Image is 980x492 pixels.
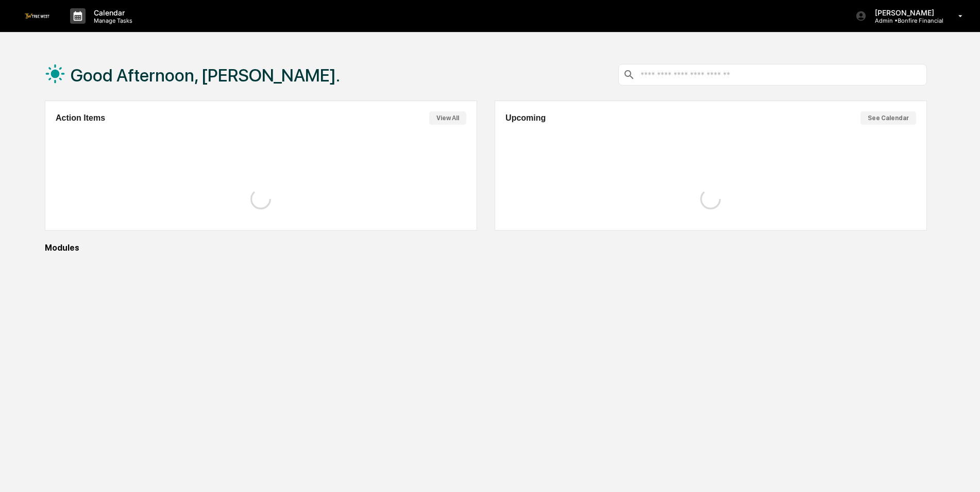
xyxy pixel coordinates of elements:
[867,17,943,24] p: Admin • Bonfire Financial
[505,113,546,123] h2: Upcoming
[71,65,340,86] h1: Good Afternoon, [PERSON_NAME].
[429,111,466,125] button: View All
[45,243,927,253] div: Modules
[86,17,138,24] p: Manage Tasks
[86,8,138,17] p: Calendar
[56,113,105,123] h2: Action Items
[860,111,916,125] button: See Calendar
[25,13,49,18] img: logo
[867,8,943,17] p: [PERSON_NAME]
